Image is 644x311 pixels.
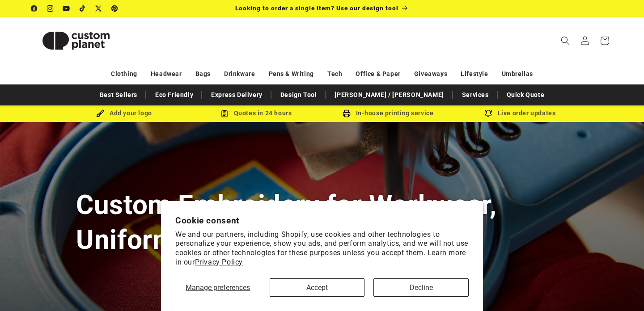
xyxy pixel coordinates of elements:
[270,278,365,297] button: Accept
[343,109,351,118] img: In-house printing
[151,87,198,103] a: Eco Friendly
[58,108,190,119] div: Add your logo
[96,109,104,118] img: Brush Icon
[356,66,400,82] a: Office & Paper
[207,87,267,103] a: Express Delivery
[461,66,488,82] a: Lifestyle
[276,87,322,103] a: Design Tool
[327,66,342,82] a: Tech
[190,108,322,119] div: Quotes in 24 hours
[151,66,182,82] a: Headwear
[95,87,142,103] a: Best Sellers
[175,278,261,297] button: Manage preferences
[224,66,255,82] a: Drinkware
[555,31,575,50] summary: Search
[502,87,549,103] a: Quick Quote
[502,66,533,82] a: Umbrellas
[175,215,469,226] h2: Cookie consent
[322,108,454,119] div: In-house printing service
[458,87,493,103] a: Services
[269,66,314,82] a: Pens & Writing
[175,230,469,267] p: We and our partners, including Shopify, use cookies and other technologies to personalize your ex...
[31,21,121,61] img: Custom Planet
[111,66,137,82] a: Clothing
[235,4,398,12] span: Looking to order a single item? Use our design tool
[220,109,229,118] img: Order Updates Icon
[195,258,243,266] a: Privacy Policy
[454,108,586,119] div: Live order updates
[28,17,124,64] a: Custom Planet
[195,66,211,82] a: Bags
[76,188,568,256] h1: Custom Embroidery for Workwear, Uniforms & Sportswear
[373,278,469,297] button: Decline
[330,87,448,103] a: [PERSON_NAME] / [PERSON_NAME]
[484,109,492,118] img: Order updates
[186,283,250,292] span: Manage preferences
[414,66,447,82] a: Giveaways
